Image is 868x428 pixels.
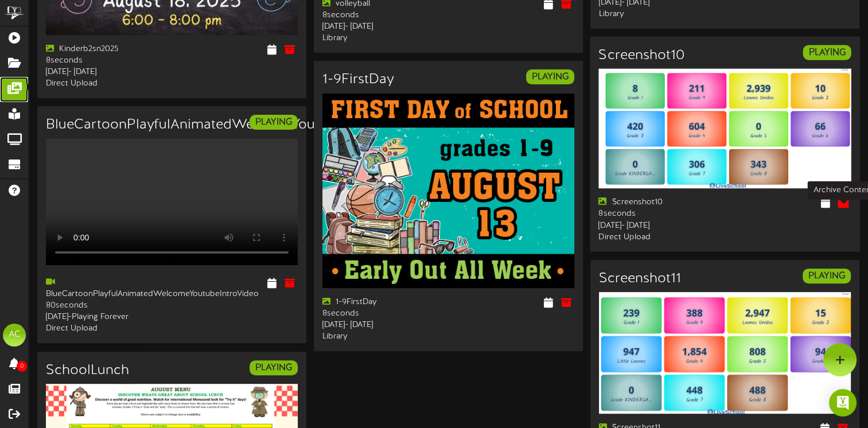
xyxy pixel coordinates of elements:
[46,277,164,300] div: BlueCartoonPlayfulAnimatedWelcomeYoutubeIntroVideo
[808,47,845,57] strong: PLAYING
[3,324,26,347] div: AC
[599,292,851,414] img: 97afa542-3127-4374-8c38-7252b5b1c607.png
[46,78,164,90] div: Direct Upload
[255,363,292,373] strong: PLAYING
[17,361,27,372] span: 0
[322,33,440,44] div: Library
[46,363,129,378] h3: SchoolLunch
[598,220,716,231] div: [DATE] - [DATE]
[46,118,410,133] h3: BlueCartoonPlayfulAnimatedWelcomeYoutubeIntroVideo
[322,308,440,320] div: 8 seconds
[599,271,681,286] h3: Screenshot11
[322,72,394,87] h3: 1-9FirstDay
[322,94,574,288] img: 331e47fb-5596-46d8-ade5-d204a9ec7e9b.jpg
[599,9,717,20] div: Library
[598,197,716,208] div: Screenshot10
[532,72,569,82] strong: PLAYING
[598,208,716,220] div: 8 seconds
[46,44,164,55] div: Kinderb2sn2025
[46,55,164,67] div: 8 seconds
[322,10,440,21] div: 8 seconds
[598,69,851,188] img: 95fa6a84-6f0c-4d7a-8fe5-250175fe53a8.png
[46,323,164,334] div: Direct Upload
[829,389,857,417] div: Open Intercom Messenger
[598,231,716,243] div: Direct Upload
[46,67,164,78] div: [DATE] - [DATE]
[46,139,298,265] video: Your browser does not support HTML5 video.
[322,331,440,343] div: Library
[322,297,440,308] div: 1-9FirstDay
[255,117,292,127] strong: PLAYING
[598,48,684,63] h3: Screenshot10
[808,271,845,281] strong: PLAYING
[322,320,440,331] div: [DATE] - [DATE]
[46,300,164,312] div: 80 seconds
[322,21,440,33] div: [DATE] - [DATE]
[46,312,164,323] div: [DATE] - Playing Forever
